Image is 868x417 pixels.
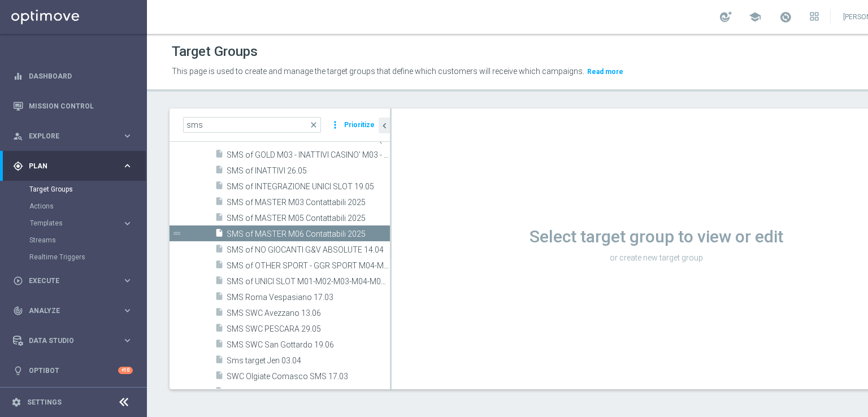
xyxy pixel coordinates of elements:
[29,219,133,228] button: Templates keyboard_arrow_right
[29,249,146,266] div: Realtime Triggers
[13,336,122,346] div: Data Studio
[29,307,122,314] span: Analyze
[13,306,23,316] i: track_changes
[27,399,62,406] a: Settings
[227,340,390,350] span: SMS SWC San Gottardo 19.06
[379,118,390,133] button: chevron_left
[12,72,133,81] button: equalizer Dashboard
[227,229,390,239] span: SMS of MASTER M06 Contattabili 2025
[30,220,122,227] div: Templates
[227,356,390,366] span: Sms target Jen 03.04
[13,306,122,316] div: Analyze
[12,102,133,111] button: Mission Control
[122,305,133,316] i: keyboard_arrow_right
[122,131,133,141] i: keyboard_arrow_right
[215,228,224,241] i: insert_drive_file
[215,260,224,273] i: insert_drive_file
[227,309,390,318] span: SMS SWC Avezzano 13.06
[13,366,23,376] i: lightbulb
[12,336,133,345] button: Data Studio keyboard_arrow_right
[329,117,341,133] i: more_vert
[13,131,122,141] div: Explore
[13,161,122,171] div: Plan
[227,324,390,334] span: SMS SWC PESCARA 29.05
[122,218,133,229] i: keyboard_arrow_right
[215,149,224,162] i: insert_drive_file
[29,185,118,194] a: Target Groups
[29,253,118,262] a: Realtime Triggers
[29,181,146,198] div: Target Groups
[227,277,390,286] span: SMS of UNICI SLOT M01-M02-M03-M04-M05 - INATTIVI SLOT M06 16.06
[29,232,146,249] div: Streams
[227,214,390,223] span: SMS of MASTER M05 Contattabili 2025
[12,162,133,171] button: gps_fixed Plan keyboard_arrow_right
[13,131,23,141] i: person_search
[13,276,122,286] div: Execute
[309,120,318,129] span: close
[227,388,390,397] span: UNICI SLOT M01-M02-M03-M04 - INATTIVI M05 - CONTATTABILI (SMS SI) 19.05
[215,292,224,305] i: insert_drive_file
[11,397,21,407] i: settings
[749,11,761,23] span: school
[13,161,23,171] i: gps_fixed
[29,337,122,344] span: Data Studio
[215,323,224,336] i: insert_drive_file
[13,355,133,385] div: Optibot
[118,367,133,374] div: +10
[13,276,23,286] i: play_circle_outline
[215,165,224,178] i: insert_drive_file
[215,276,224,289] i: insert_drive_file
[227,166,390,176] span: SMS of INATTIVI 26.05
[215,386,224,399] i: insert_drive_file
[12,366,133,375] button: lightbulb Optibot +10
[586,66,624,78] button: Read more
[29,163,122,170] span: Plan
[215,307,224,320] i: insert_drive_file
[122,275,133,286] i: keyboard_arrow_right
[215,181,224,194] i: insert_drive_file
[122,160,133,171] i: keyboard_arrow_right
[215,371,224,384] i: insert_drive_file
[29,198,146,215] div: Actions
[215,197,224,210] i: insert_drive_file
[29,277,122,284] span: Execute
[172,67,584,76] span: This page is used to create and manage the target groups that define which customers will receive...
[379,120,390,131] i: chevron_left
[29,133,122,140] span: Explore
[29,202,118,211] a: Actions
[227,198,390,207] span: SMS of MASTER M03 Contattabili 2025
[172,44,258,60] h1: Target Groups
[215,355,224,368] i: insert_drive_file
[122,335,133,346] i: keyboard_arrow_right
[227,182,390,192] span: SMS of INTEGRAZIONE UNICI SLOT 19.05
[227,150,390,160] span: SMS of GOLD M03 - INATTIVI CASINO&#x27; M03 - ACTIVE CASINO&#x27; M02 - GGR CASINO&#x27; M02 &gt;...
[30,220,111,227] span: Templates
[29,236,118,245] a: Streams
[215,212,224,225] i: insert_drive_file
[227,261,390,271] span: SMS of OTHER SPORT - GGR SPORT M04-M05 &gt; 200 EURO - INATTIVI SPORT M06 19.06
[12,276,133,285] button: play_circle_outline Execute keyboard_arrow_right
[12,306,133,315] button: track_changes Analyze keyboard_arrow_right
[227,372,390,381] span: SWC Olgiate Comasco SMS 17.03
[227,293,390,302] span: SMS Roma Vespasiano 17.03
[227,245,390,255] span: SMS of NO GIOCANTI G&amp;V ABSOLUTE 14.04
[29,61,133,91] a: Dashboard
[29,355,118,385] a: Optibot
[215,339,224,352] i: insert_drive_file
[12,132,133,141] button: person_search Explore keyboard_arrow_right
[215,244,224,257] i: insert_drive_file
[13,71,23,81] i: equalizer
[342,118,376,133] button: Prioritize
[183,117,321,133] input: Quick find group or folder
[13,91,133,121] div: Mission Control
[29,91,133,121] a: Mission Control
[13,61,133,91] div: Dashboard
